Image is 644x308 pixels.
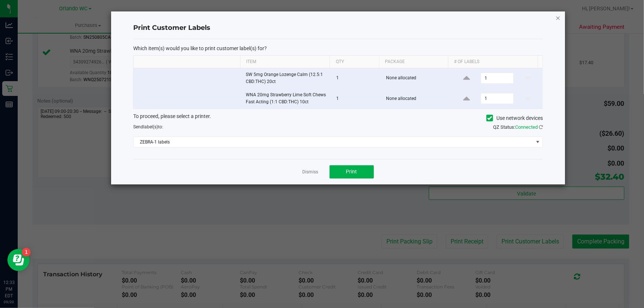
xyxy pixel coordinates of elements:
button: Print [330,165,374,179]
iframe: Resource center unread badge [22,248,31,257]
span: label(s) [143,124,158,129]
td: SW 5mg Orange Lozenge Calm (12.5:1 CBD:THC) 20ct [241,68,332,89]
label: Use network devices [486,114,543,122]
th: # of labels [448,56,538,68]
span: Print [346,169,357,174]
th: Item [240,56,330,68]
th: Qty [330,56,379,68]
iframe: Resource center [7,249,30,271]
div: To proceed, please select a printer. [128,113,548,124]
th: Package [379,56,448,68]
span: Connected [515,124,538,130]
td: None allocated [382,89,452,108]
h4: Print Customer Labels [133,23,543,33]
td: WNA 20mg Strawberry Lime Soft Chews Fast Acting (1:1 CBD:THC) 10ct [241,89,332,108]
td: 1 [332,89,382,108]
a: Dismiss [303,169,318,175]
td: None allocated [382,68,452,89]
span: QZ Status: [493,124,543,130]
span: Send to: [133,124,163,129]
span: ZEBRA-1 labels [134,137,533,147]
p: Which item(s) would you like to print customer label(s) for? [133,45,543,52]
td: 1 [332,68,382,89]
